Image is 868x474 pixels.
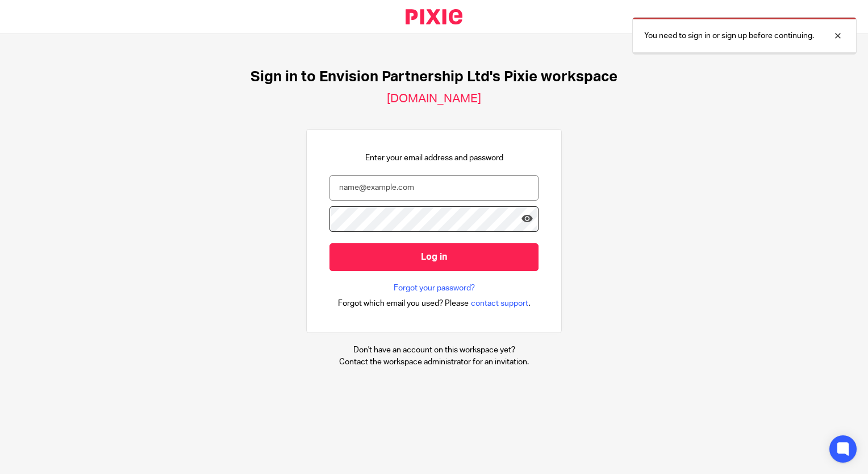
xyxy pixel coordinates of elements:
h1: Sign in to Envision Partnership Ltd's Pixie workspace [251,68,617,86]
span: contact support [471,298,528,309]
p: Don't have an account on this workspace yet? [339,344,529,356]
p: Enter your email address and password [365,152,503,164]
p: Contact the workspace administrator for an invitation. [339,356,529,368]
input: name@example.com [329,175,539,201]
p: You need to sign in or sign up before continuing. [644,30,814,41]
span: Forgot which email you used? Please [338,298,469,309]
a: Forgot your password? [394,282,475,294]
h2: [DOMAIN_NAME] [387,92,481,106]
div: . [338,297,531,310]
input: Log in [329,243,539,271]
